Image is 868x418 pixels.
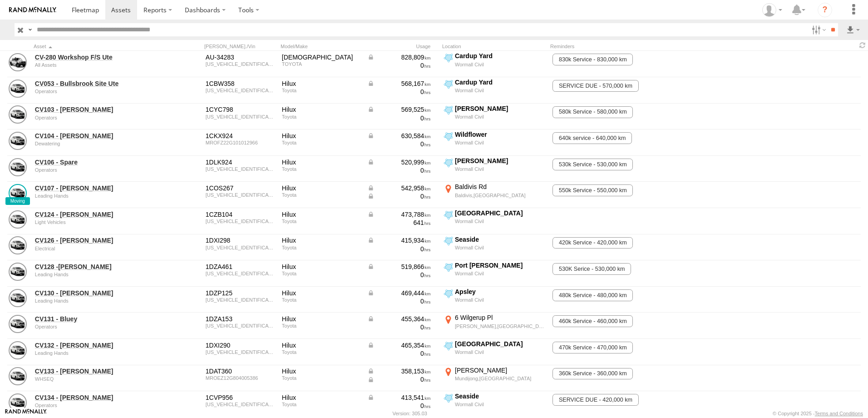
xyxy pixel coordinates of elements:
[282,219,361,224] div: Toyota
[367,375,431,383] div: Data from Vehicle CANbus
[206,289,276,297] div: 1DZP125
[282,158,361,166] div: Hilux
[367,88,431,96] div: 0
[455,166,545,172] div: Wormall Civil
[367,323,431,331] div: 0
[808,23,828,36] label: Search Filter Options
[35,236,159,244] a: CV126 - [PERSON_NAME]
[9,236,27,254] a: View Asset Details
[206,349,276,355] div: MR0FZ22G601151247
[206,263,276,271] div: 1DZA461
[206,80,276,88] div: 1CBW358
[35,289,159,297] a: CV130 - [PERSON_NAME]
[818,3,832,17] i: ?
[552,106,633,118] span: 580k Service - 580,000 km
[206,88,276,93] div: MR0FZ22G401004442
[282,184,361,192] div: Hilux
[773,411,863,416] div: © Copyright 2025 -
[367,367,431,375] div: Data from Vehicle CANbus
[281,43,362,50] div: Model/Make
[282,367,361,375] div: Hilux
[550,43,695,50] div: Reminders
[442,157,547,181] label: Click to View Current Location
[206,53,276,61] div: AU-34283
[282,402,361,407] div: Toyota
[282,341,361,349] div: Hilux
[367,271,431,279] div: 0
[455,78,545,86] div: Cardup Yard
[9,7,56,13] img: rand-logo.svg
[26,23,34,36] label: Search Query
[282,263,361,271] div: Hilux
[35,298,159,304] div: undefined
[35,350,159,356] div: undefined
[206,236,276,244] div: 1DXI298
[455,52,545,60] div: Cardup Yard
[442,43,547,50] div: Location
[35,210,159,219] a: CV124 - [PERSON_NAME]
[367,341,431,349] div: Data from Vehicle CANbus
[35,367,159,375] a: CV133 - [PERSON_NAME]
[9,53,27,71] a: View Asset Details
[367,393,431,402] div: Data from Vehicle CANbus
[206,393,276,402] div: 1CVP956
[206,341,276,349] div: 1DXI290
[35,105,159,114] a: CV103 - [PERSON_NAME]
[455,209,545,217] div: [GEOGRAPHIC_DATA]
[367,219,431,227] div: 641
[367,166,431,174] div: 0
[9,158,27,176] a: View Asset Details
[35,184,159,192] a: CV107 - [PERSON_NAME]
[442,209,547,234] label: Click to View Current Location
[282,289,361,297] div: Hilux
[282,315,361,323] div: Hilux
[35,393,159,402] a: CV134 - [PERSON_NAME]
[442,235,547,260] label: Click to View Current Location
[455,375,545,382] div: Mundijong,[GEOGRAPHIC_DATA]
[442,130,547,155] label: Click to View Current Location
[367,263,431,271] div: Data from Vehicle CANbus
[442,288,547,312] label: Click to View Current Location
[206,271,276,276] div: MR0FZ22G701016021
[455,61,545,68] div: Wormall Civil
[9,367,27,385] a: View Asset Details
[35,403,159,408] div: undefined
[206,219,276,224] div: MR0FZ22G301167082
[552,315,633,327] span: 460k Service - 460,000 km
[282,88,361,93] div: Toyota
[282,80,361,88] div: Hilux
[367,61,431,70] div: 0
[35,341,159,349] a: CV132 - [PERSON_NAME]
[35,115,159,120] div: undefined
[9,105,27,124] a: View Asset Details
[9,184,27,202] a: View Asset Details
[455,313,545,322] div: 6 Wilgerup Pl
[282,166,361,172] div: Toyota
[282,140,361,145] div: Toyota
[35,315,159,323] a: CV131 - Bluey
[282,192,361,198] div: Toyota
[455,270,545,277] div: Wormall Civil
[206,61,276,67] div: JT731PJ7508544921
[206,132,276,140] div: 1CKX924
[206,323,276,328] div: MR0FZ22G901012133
[282,271,361,276] div: Toyota
[35,80,159,88] a: CV053 - Bullsbrook Site Ute
[206,375,276,381] div: MROEZ12G804005386
[367,53,431,61] div: Data from Vehicle CANbus
[552,132,632,144] span: 640k service - 640,000 km
[206,245,276,250] div: MR0FZ22G701016021
[35,246,159,251] div: undefined
[455,139,545,146] div: Wormall Civil
[552,159,633,170] span: 530k Service - 530,000 km
[206,158,276,166] div: 1DLK924
[455,366,545,374] div: [PERSON_NAME]
[35,62,159,68] div: undefined
[442,392,547,417] label: Click to View Current Location
[367,140,431,148] div: 0
[282,349,361,355] div: Toyota
[35,167,159,173] div: undefined
[552,342,633,353] span: 470k Service - 470,000 km
[35,132,159,140] a: CV104 - [PERSON_NAME]
[552,368,633,380] span: 360k Service - 360,000 km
